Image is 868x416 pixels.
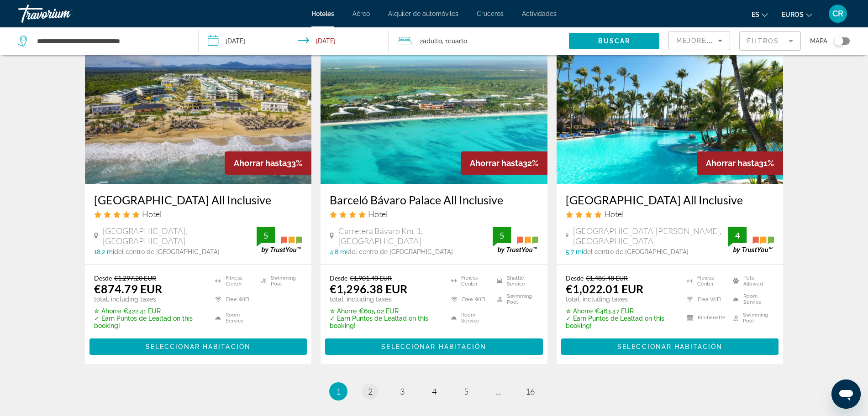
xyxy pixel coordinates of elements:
[103,226,257,246] span: [GEOGRAPHIC_DATA], [GEOGRAPHIC_DATA]
[325,340,543,350] a: Seleccionar habitación
[728,230,747,241] div: 4
[330,209,538,219] div: 4 star Hotel
[330,296,439,303] p: total, including taxes
[94,282,162,296] ins: €874.79 EUR
[831,380,861,409] iframe: Botón para iniciar la ventana de mensajería
[493,227,538,254] img: trustyou-badge.svg
[782,11,804,18] font: euros
[810,35,827,47] span: Mapa
[739,31,801,51] button: Filter
[682,292,728,306] li: Free WiFi
[18,2,110,26] a: Travorium
[447,311,493,325] li: Room Service
[752,11,759,18] font: es
[257,274,303,288] li: Swimming Pool
[210,311,257,325] li: Room Service
[420,35,442,47] span: 2
[557,38,784,184] img: Hotel image
[598,37,631,45] span: Buscar
[381,343,486,350] span: Seleccionar habitación
[85,38,312,184] img: Hotel image
[94,248,114,255] span: 18.2 mi
[321,38,547,184] img: Hotel image
[617,343,722,350] span: Seleccionar habitación
[566,193,774,207] a: [GEOGRAPHIC_DATA] All Inclusive
[432,386,437,396] span: 4
[728,292,774,306] li: Room Service
[311,10,334,17] a: Hoteles
[569,33,659,49] button: Buscar
[566,248,583,255] span: 5.7 mi
[447,292,493,306] li: Free WiFi
[330,315,439,329] p: ✓ Earn Puntos de Lealtad on this booking!
[522,10,557,17] font: Actividades
[94,307,121,315] span: ✮ Ahorre
[676,35,722,46] mat-select: Sort by
[566,282,643,296] ins: €1,022.01 EUR
[586,274,628,282] del: €1,485.48 EUR
[210,292,257,306] li: Free WiFi
[566,296,675,303] p: total, including taxes
[199,27,388,55] button: Check-in date: Oct 13, 2025 Check-out date: Oct 19, 2025
[94,274,112,282] span: Desde
[257,227,302,254] img: trustyou-badge.svg
[583,248,689,255] span: del centro de [GEOGRAPHIC_DATA]
[447,274,493,288] li: Fitness Center
[400,386,405,396] span: 3
[566,274,584,282] span: Desde
[89,340,307,350] a: Seleccionar habitación
[142,209,162,219] span: Hotel
[566,307,593,315] span: ✮ Ahorre
[234,158,287,168] span: Ahorrar hasta
[350,274,392,282] del: €1,901.40 EUR
[338,226,493,246] span: Carretera Bávaro Km. 1, [GEOGRAPHIC_DATA]
[826,4,850,23] button: Menú de usuario
[728,227,774,254] img: trustyou-badge.svg
[330,282,407,296] ins: €1,296.38 EUR
[114,274,156,282] del: €1,297.20 EUR
[210,274,257,288] li: Fitness Center
[330,307,357,315] span: ✮ Ahorre
[89,338,307,355] button: Seleccionar habitación
[330,193,538,207] h3: Barceló Bávaro Palace All Inclusive
[526,386,535,396] span: 16
[561,340,779,350] a: Seleccionar habitación
[442,35,467,47] span: , 1
[477,10,504,17] a: Cruceros
[336,386,341,396] span: 1
[330,248,347,255] span: 4.8 mi
[495,386,501,396] span: ...
[94,296,204,303] p: total, including taxes
[561,338,779,355] button: Seleccionar habitación
[388,10,458,17] a: Alquiler de automóviles
[352,10,370,17] a: Aéreo
[94,193,303,207] a: [GEOGRAPHIC_DATA] All Inclusive
[94,315,204,329] p: ✓ Earn Puntos de Lealtad on this booking!
[114,248,220,255] span: del centro de [GEOGRAPHIC_DATA]
[347,248,453,255] span: del centro de [GEOGRAPHIC_DATA]
[461,151,547,175] div: 32%
[368,209,388,219] span: Hotel
[682,274,728,288] li: Fitness Center
[448,37,467,45] span: Cuarto
[146,343,251,350] span: Seleccionar habitación
[706,158,759,168] span: Ahorrar hasta
[752,8,768,21] button: Cambiar idioma
[566,315,675,329] p: ✓ Earn Puntos de Lealtad on this booking!
[832,9,843,18] font: CR
[368,386,373,396] span: 2
[566,209,774,219] div: 4 star Hotel
[782,8,812,21] button: Cambiar moneda
[493,230,511,241] div: 5
[573,226,728,246] span: [GEOGRAPHIC_DATA][PERSON_NAME], [GEOGRAPHIC_DATA]
[470,158,523,168] span: Ahorrar hasta
[330,274,347,282] span: Desde
[94,307,204,315] p: €422.41 EUR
